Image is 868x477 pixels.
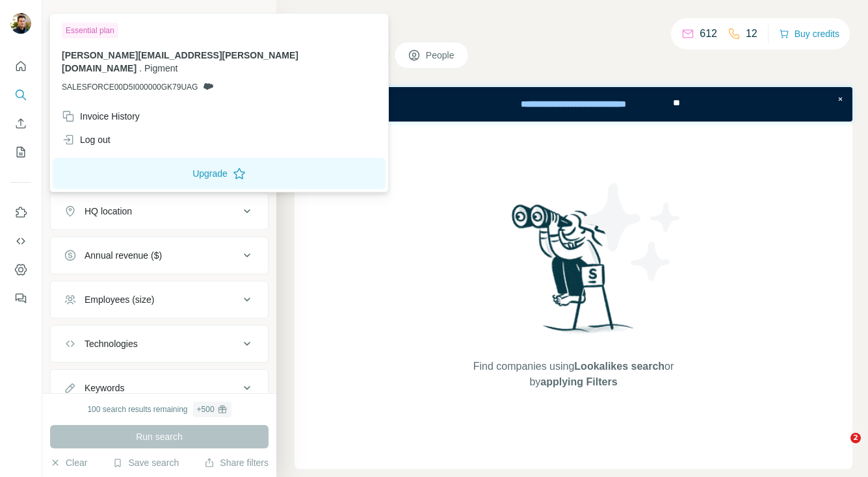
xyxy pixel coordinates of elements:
span: [PERSON_NAME][EMAIL_ADDRESS][PERSON_NAME][DOMAIN_NAME] [62,50,298,73]
span: Pigment [144,63,178,73]
button: Quick start [10,55,31,78]
div: Log out [62,133,111,146]
button: Share filters [204,456,269,469]
button: Technologies [51,328,268,359]
div: 100 search results remaining [87,402,231,417]
button: Buy credits [779,25,839,43]
iframe: Intercom notifications message [608,300,868,471]
div: Essential plan [62,23,118,38]
button: HQ location [51,196,268,227]
p: 612 [700,26,717,42]
span: Lookalikes search [574,361,664,372]
div: New search [50,12,91,23]
div: + 500 [197,404,215,415]
button: Feedback [10,287,31,310]
span: 2 [850,433,861,443]
img: Surfe Illustration - Woman searching with binoculars [506,201,641,346]
button: Dashboard [10,258,31,281]
button: Enrich CSV [10,112,31,135]
div: Technologies [85,337,138,350]
button: Use Surfe on LinkedIn [10,201,31,224]
iframe: Intercom live chat [824,433,855,464]
p: 12 [746,26,757,42]
button: Keywords [51,372,268,404]
button: Clear [50,456,87,469]
span: People [426,49,456,62]
button: Employees (size) [51,284,268,315]
button: My lists [10,140,31,164]
button: Upgrade [53,158,386,189]
div: Annual revenue ($) [85,249,162,262]
button: Annual revenue ($) [51,240,268,271]
span: applying Filters [540,376,617,387]
button: Save search [112,456,179,469]
span: Find companies using or by [469,359,677,390]
div: Keywords [85,381,124,394]
div: Employees (size) [85,293,154,306]
span: . [139,63,142,73]
div: HQ location [85,205,132,218]
img: Avatar [10,13,31,34]
span: SALESFORCE00D5I000000GK79UAG [62,81,198,93]
button: Hide [226,8,276,27]
h4: Search [295,16,852,34]
button: Use Surfe API [10,229,31,253]
div: Invoice History [62,110,140,123]
button: Search [10,83,31,107]
iframe: Banner [295,87,852,122]
img: Surfe Illustration - Stars [573,174,690,290]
